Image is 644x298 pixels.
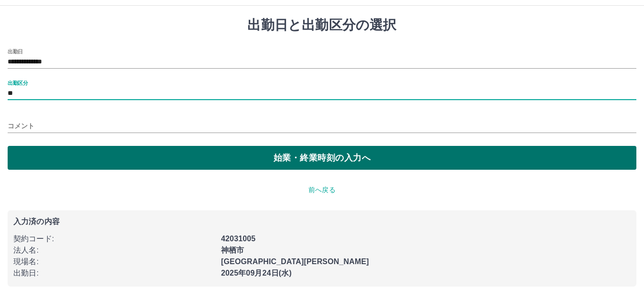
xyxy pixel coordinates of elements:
p: 契約コード : [13,233,215,245]
b: [GEOGRAPHIC_DATA][PERSON_NAME] [221,257,369,266]
p: 法人名 : [13,245,215,256]
p: 前へ戻る [8,185,636,195]
label: 出勤日 [8,48,23,55]
p: 出勤日 : [13,267,215,279]
b: 神栖市 [221,246,244,254]
b: 42031005 [221,235,255,243]
h1: 出勤日と出勤区分の選択 [8,17,636,33]
button: 始業・終業時刻の入力へ [8,146,636,170]
p: 入力済の内容 [13,218,631,226]
p: 現場名 : [13,256,215,267]
b: 2025年09月24日(水) [221,269,292,277]
label: 出勤区分 [8,79,28,86]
